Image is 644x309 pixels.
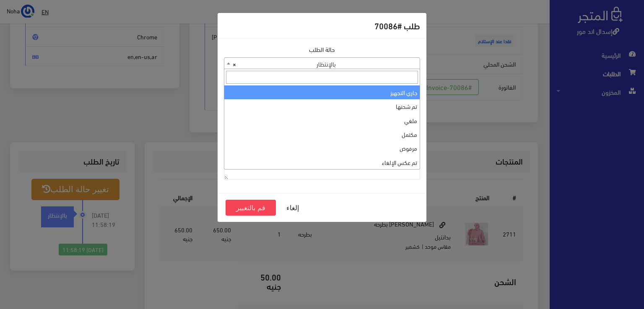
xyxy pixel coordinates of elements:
button: إلغاء [276,200,309,216]
li: ملغي [224,113,420,127]
li: مرفوض [224,141,420,155]
li: تم شحنها [224,99,420,113]
span: × [233,58,236,70]
li: مكتمل [224,127,420,141]
label: حالة الطلب [309,45,335,54]
li: تم عكس الإلغاء [224,155,420,169]
span: بالإنتظار [224,58,420,70]
iframe: Drift Widget Chat Controller [10,252,42,283]
button: قم بالتغيير [226,200,276,216]
h5: طلب #70086 [374,19,420,32]
li: جاري التجهيز [224,85,420,99]
span: بالإنتظار [224,57,420,69]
